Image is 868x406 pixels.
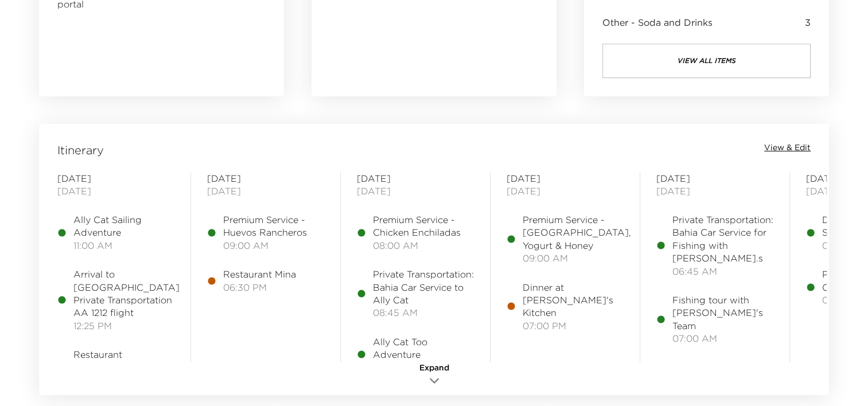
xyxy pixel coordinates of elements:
[57,172,174,185] span: [DATE]
[73,319,180,332] span: 12:25 PM
[523,319,624,332] span: 07:00 PM
[764,142,811,154] button: View & Edit
[373,306,474,319] span: 08:45 AM
[373,239,474,252] span: 08:00 AM
[672,294,773,332] span: Fishing tour with [PERSON_NAME]'s Team
[523,252,631,264] span: 09:00 AM
[507,172,624,185] span: [DATE]
[672,361,779,387] span: Premium Service - [GEOGRAPHIC_DATA]
[507,185,624,197] span: [DATE]
[523,213,631,252] span: Premium Service - [GEOGRAPHIC_DATA], Yogurt & Honey
[223,281,296,294] span: 06:30 PM
[523,281,624,319] span: Dinner at [PERSON_NAME]'s Kitchen
[223,213,324,239] span: Premium Service - Huevos Rancheros
[373,335,474,361] span: Ally Cat Too Adventure
[373,268,474,306] span: Private Transportation: Bahia Car Service to Ally Cat
[419,362,449,374] span: Expand
[672,332,773,345] span: 07:00 AM
[373,213,474,239] span: Premium Service - Chicken Enchiladas
[357,185,474,197] span: [DATE]
[373,361,474,374] span: 09:00 AM
[656,185,773,197] span: [DATE]
[357,172,474,185] span: [DATE]
[73,213,174,239] span: Ally Cat Sailing Adventure
[656,172,773,185] span: [DATE]
[207,185,324,197] span: [DATE]
[672,213,773,265] span: Private Transportation: Bahia Car Service for Fishing with [PERSON_NAME].s
[223,268,296,280] span: Restaurant Mina
[57,142,104,158] span: Itinerary
[223,239,324,252] span: 09:00 AM
[602,44,811,78] button: view all items
[805,16,811,44] span: 3
[73,348,174,387] span: Restaurant Reservation: Beach Club
[57,185,174,197] span: [DATE]
[73,239,174,252] span: 11:00 AM
[672,265,773,278] span: 06:45 AM
[602,16,713,29] span: Other - Soda and Drinks
[406,362,463,389] button: Expand
[207,172,324,185] span: [DATE]
[73,268,180,319] span: Arrival to [GEOGRAPHIC_DATA] Private Transportation AA 1212 flight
